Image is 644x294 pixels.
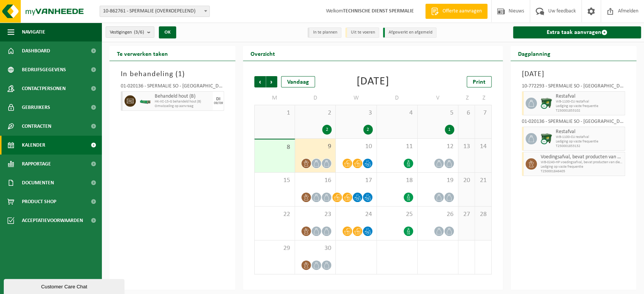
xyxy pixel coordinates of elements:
div: 1 [445,125,454,135]
span: T250001853102 [556,109,623,113]
span: Dashboard [22,41,50,60]
span: Behandeld hout (B) [155,93,211,100]
h2: Te verwerken taken [109,46,175,61]
span: Lediging op vaste frequentie [556,139,623,144]
li: In te plannen [307,28,341,38]
span: 10 [340,142,372,151]
span: Voedingsafval, bevat producten van dierlijke oorsprong, onverpakt, categorie 3 [541,154,623,160]
span: HK-XC-15-G behandeld hout (B) [155,100,211,104]
span: T250001846405 [541,169,623,174]
span: WB-1100-CU restafval [556,100,623,104]
span: 29 [258,244,291,253]
span: Offerte aanvragen [441,8,484,15]
h2: Dagplanning [510,46,558,61]
button: OK [159,26,176,38]
span: 6 [462,109,471,117]
span: 5 [421,109,454,117]
span: 20 [462,176,471,185]
span: 9 [299,142,332,151]
span: 10-862761 - SPERMALIE (OVERKOEPELEND) [100,6,209,17]
span: 1 [178,70,182,78]
span: Kalender [22,136,45,155]
span: 23 [299,210,332,219]
span: 19 [421,176,454,185]
img: WB-1100-CU [541,133,552,144]
td: M [254,91,295,105]
span: 22 [258,210,291,219]
iframe: chat widget [4,277,126,294]
a: Offerte aanvragen [425,4,487,19]
span: 24 [340,210,372,219]
span: WB-0240-HP voedingsafval, bevat producten van dierlijke oors [541,160,623,165]
span: Vestigingen [110,27,144,38]
span: Restafval [556,93,623,100]
img: WB-1100-CU [541,98,552,109]
span: 25 [381,210,413,219]
li: Afgewerkt en afgemeld [383,28,437,38]
span: 18 [381,176,413,185]
span: 30 [299,244,332,253]
count: (3/6) [134,30,144,35]
strong: TECHNISCHE DIENST SPERMALIE [343,8,414,14]
li: Uit te voeren [345,28,379,38]
span: Acceptatievoorwaarden [22,211,83,230]
span: 27 [462,210,471,219]
button: Vestigingen(3/6) [106,26,154,38]
td: V [418,91,458,105]
h3: In behandeling ( ) [121,69,224,80]
span: Navigatie [22,23,45,41]
span: Contracten [22,117,51,136]
span: Gebruikers [22,98,50,117]
td: D [377,91,418,105]
span: 10-862761 - SPERMALIE (OVERKOEPELEND) [100,6,210,17]
div: 10-772293 - SPERMALIE SO - [GEOGRAPHIC_DATA] [522,84,625,91]
span: 12 [421,142,454,151]
div: [DATE] [357,76,389,87]
a: Extra taak aanvragen [513,26,641,38]
span: 17 [340,176,372,185]
span: 8 [258,143,291,152]
span: T250001853132 [556,144,623,149]
td: Z [475,91,492,105]
span: 28 [479,210,487,219]
div: 01-020136 - SPERMALIE SO - [GEOGRAPHIC_DATA] [522,119,625,127]
div: 2 [322,125,332,135]
div: DI [216,97,220,101]
span: WB-1100-CU restafval [556,135,623,139]
div: 01-020136 - SPERMALIE SO - [GEOGRAPHIC_DATA] [121,84,224,91]
span: Lediging op vaste frequentie [541,165,623,169]
h3: [DATE] [522,69,625,80]
span: 26 [421,210,454,219]
td: W [336,91,377,105]
a: Print [467,76,492,87]
div: 09/09 [214,101,223,105]
td: D [295,91,336,105]
span: Rapportage [22,155,51,173]
span: 15 [258,176,291,185]
span: Documenten [22,173,54,192]
div: Vandaag [281,76,315,87]
img: HK-XC-10-GN-00 [140,98,151,104]
span: 7 [479,109,487,117]
span: 1 [258,109,291,117]
span: 16 [299,176,332,185]
span: Bedrijfsgegevens [22,60,66,79]
span: Lediging op vaste frequentie [556,104,623,109]
td: Z [458,91,475,105]
span: 11 [381,142,413,151]
span: Vorige [254,76,266,87]
span: 14 [479,142,487,151]
span: 2 [299,109,332,117]
span: Volgende [266,76,277,87]
span: Product Shop [22,192,56,211]
span: 21 [479,176,487,185]
span: 13 [462,142,471,151]
span: 3 [340,109,372,117]
span: Restafval [556,129,623,135]
span: 4 [381,109,413,117]
div: 2 [363,125,373,135]
span: Print [473,79,486,85]
span: Contactpersonen [22,79,66,98]
h2: Overzicht [243,46,283,61]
